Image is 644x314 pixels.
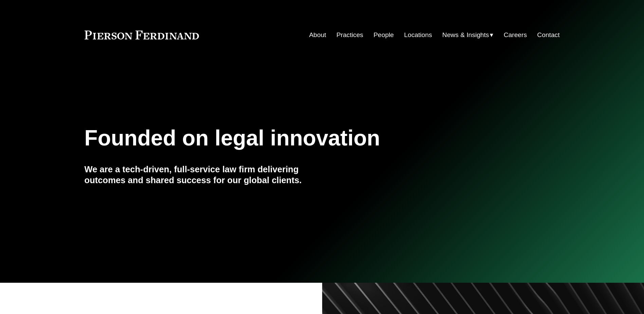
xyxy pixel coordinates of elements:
a: Careers [504,29,527,41]
a: Practices [336,29,363,41]
a: Contact [537,29,559,41]
a: About [309,29,326,41]
a: People [373,29,394,41]
a: folder dropdown [442,29,494,41]
span: News & Insights [442,29,489,41]
h4: We are a tech-driven, full-service law firm delivering outcomes and shared success for our global... [85,164,322,186]
a: Locations [404,29,432,41]
h1: Founded on legal innovation [85,126,481,151]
